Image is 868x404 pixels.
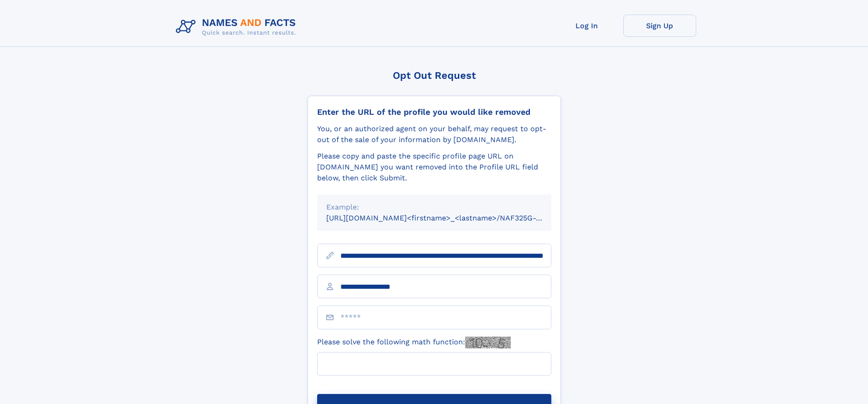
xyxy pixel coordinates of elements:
[326,214,569,222] small: [URL][DOMAIN_NAME]<firstname>_<lastname>/NAF325G-xxxxxxxx
[308,70,561,81] div: Opt Out Request
[317,337,511,348] label: Please solve the following math function:
[326,202,542,213] div: Example:
[172,15,303,39] img: Logo Names and Facts
[317,123,551,145] div: You, or an authorized agent on your behalf, may request to opt-out of the sale of your informatio...
[317,151,551,184] div: Please copy and paste the specific profile page URL on [DOMAIN_NAME] you want removed into the Pr...
[550,15,623,37] a: Log In
[317,107,551,117] div: Enter the URL of the profile you would like removed
[623,15,696,37] a: Sign Up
